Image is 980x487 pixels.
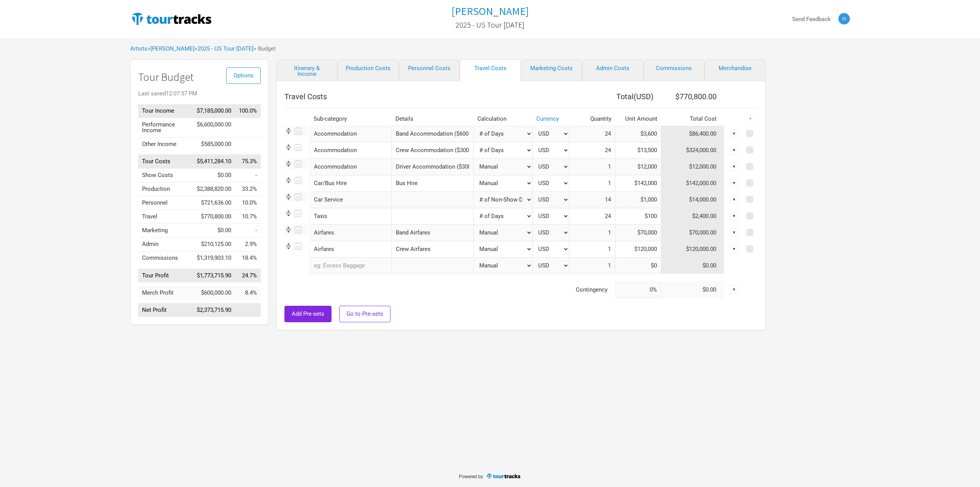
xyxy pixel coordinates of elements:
img: Re-order [284,226,292,234]
span: Travel Costs [284,92,327,101]
td: Show Costs [138,169,193,182]
td: $324,000.00 [661,142,724,159]
td: $0.00 [661,257,724,274]
div: Car/Bus Hire [310,175,392,192]
a: Commissions [644,59,705,81]
input: Driver Accommodation ($300 ea) [392,159,474,175]
span: > Budget [253,46,276,52]
input: Cost per day [615,192,661,208]
td: $7,185,000.00 [193,104,235,118]
a: Travel Costs [460,59,521,81]
th: Total ( USD ) [569,89,661,104]
td: Net Profit [138,303,193,317]
td: $120,000.00 [661,241,724,257]
td: $721,636.00 [193,196,235,210]
input: Crew Accommodation ($300 ea) [392,142,474,159]
img: Re-order [284,209,292,217]
a: Production Costs [338,59,399,81]
td: $12,000.00 [661,159,724,175]
div: ▼ [730,195,738,204]
h2: 2025 - US Tour [DATE] [456,21,524,29]
button: Options [226,67,261,84]
td: $0.00 [193,169,235,182]
td: Tour Profit as % of Tour Income [235,269,261,282]
td: Admin as % of Tour Income [235,238,261,251]
a: 2025 - US Tour [DATE] [456,17,524,33]
td: $2,373,715.90 [193,303,235,317]
span: Options [234,72,253,79]
td: Personnel [138,196,193,210]
input: Cost per day [615,142,661,159]
td: $86,400.00 [661,126,724,142]
th: $770,800.00 [661,89,724,104]
button: Add Pre-sets [284,306,332,322]
a: Marketing Costs [521,59,582,81]
td: Net Profit as % of Tour Income [235,303,261,317]
a: [PERSON_NAME] [451,5,529,17]
input: eg: Excess Baggage [310,257,392,274]
td: Tour Costs [138,155,193,169]
td: $6,600,000.00 [193,118,235,137]
div: ▼ [730,146,738,154]
td: Commissions as % of Tour Income [235,251,261,265]
td: Merch Profit [138,286,193,300]
img: Re-order [284,242,292,250]
div: ▼ [730,285,738,294]
td: Production as % of Tour Income [235,182,261,196]
img: Re-order [284,127,292,135]
td: $0.00 [661,282,724,298]
a: Itinerary & Income [276,59,338,81]
td: $2,400.00 [661,208,724,225]
td: Contingency [284,282,615,298]
div: Airfares [310,241,392,257]
td: Other Income [138,137,193,151]
button: Go to Pre-sets [339,306,390,322]
img: TourTracks [486,473,521,479]
div: Car Service [310,192,392,208]
div: Accommodation [310,159,392,175]
span: Go to Pre-sets [346,310,383,317]
td: $70,000.00 [661,225,724,241]
div: ▼ [730,179,738,187]
img: Isabella [838,13,850,25]
input: Bus Hire [392,175,474,192]
strong: Send Feedback [792,16,831,23]
div: ▼ [730,228,738,237]
td: $585,000.00 [193,137,235,151]
td: Admin [138,238,193,251]
td: Show Costs as % of Tour Income [235,169,261,182]
div: ▼ [730,245,738,253]
td: $1,319,903.10 [193,251,235,265]
a: Merchandise [704,59,766,81]
img: Re-order [284,143,292,151]
a: 2025 - US Tour [DATE] [198,45,253,52]
td: $142,000.00 [661,175,724,192]
a: [PERSON_NAME] [150,45,194,52]
td: Tour Income as % of Tour Income [235,104,261,118]
div: ▼ [730,130,738,138]
div: ▼ [730,162,738,171]
td: Merch Profit as % of Tour Income [235,286,261,300]
th: Calculation [474,112,532,126]
td: $5,411,284.10 [193,155,235,169]
span: Powered by [459,474,483,479]
input: Crew Airfares [392,241,474,257]
td: $2,388,820.00 [193,182,235,196]
div: Airfares [310,225,392,241]
td: Production [138,182,193,196]
th: Sub-category [310,112,392,126]
span: Add Pre-sets [292,310,324,317]
input: Band Accommodation ($600 ea) [392,126,474,142]
span: > [147,46,194,52]
td: Tour Income [138,104,193,118]
td: Performance Income [138,118,193,137]
h1: [PERSON_NAME] [451,4,529,18]
h1: Tour Budget [138,71,261,83]
a: Personnel Costs [399,59,460,81]
td: Tour Costs as % of Tour Income [235,155,261,169]
img: Re-order [284,160,292,168]
td: Travel [138,210,193,224]
div: Taxis [310,208,392,225]
td: Commissions [138,251,193,265]
a: Currency [536,115,559,122]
